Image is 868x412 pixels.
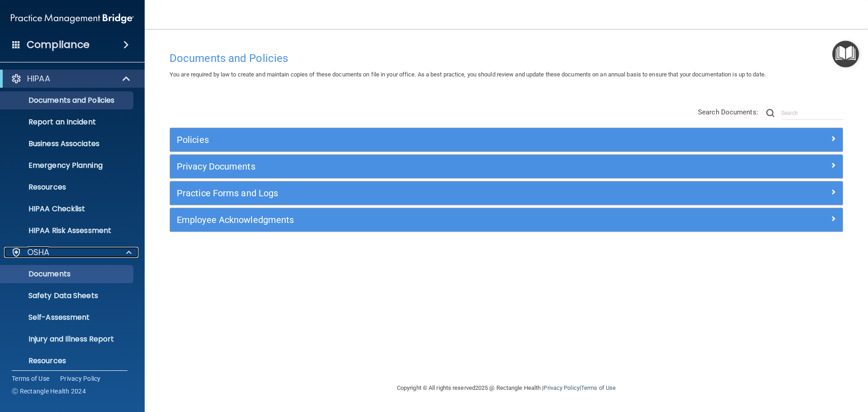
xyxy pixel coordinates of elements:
[6,118,129,127] p: Report an Incident
[6,204,129,213] p: HIPAA Checklist
[12,387,86,396] span: Ⓒ Rectangle Health 2024
[177,213,836,227] a: Employee Acknowledgments
[781,106,843,120] input: Search
[60,374,101,383] a: Privacy Policy
[177,188,668,198] h5: Practice Forms and Logs
[177,161,668,171] h5: Privacy Documents
[341,374,671,403] div: Copyright © All rights reserved 2025 @ Rectangle Health | |
[6,226,129,235] p: HIPAA Risk Assessment
[832,41,859,67] button: Open Resource Center
[6,270,129,279] p: Documents
[6,139,129,148] p: Business Associates
[170,52,843,64] h4: Documents and Policies
[6,291,129,300] p: Safety Data Sheets
[11,247,132,258] a: OSHA
[11,9,134,28] img: PMB logo
[177,133,836,147] a: Policies
[6,356,129,365] p: Resources
[177,159,836,174] a: Privacy Documents
[27,247,50,258] p: OSHA
[177,186,836,200] a: Practice Forms and Logs
[543,384,579,391] a: Privacy Policy
[6,183,129,192] p: Resources
[11,73,131,84] a: HIPAA
[698,108,758,116] span: Search Documents:
[177,215,668,225] h5: Employee Acknowledgments
[823,350,857,384] iframe: Drift Widget Chat Controller
[6,313,129,322] p: Self-Assessment
[6,96,129,105] p: Documents and Policies
[27,38,90,51] h4: Compliance
[12,374,49,383] a: Terms of Use
[6,161,129,170] p: Emergency Planning
[27,73,50,84] p: HIPAA
[766,109,774,117] img: ic-search.3b580494.png
[170,71,766,78] span: You are required by law to create and maintain copies of these documents on file in your office. ...
[6,335,129,344] p: Injury and Illness Report
[177,135,668,145] h5: Policies
[581,384,616,391] a: Terms of Use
